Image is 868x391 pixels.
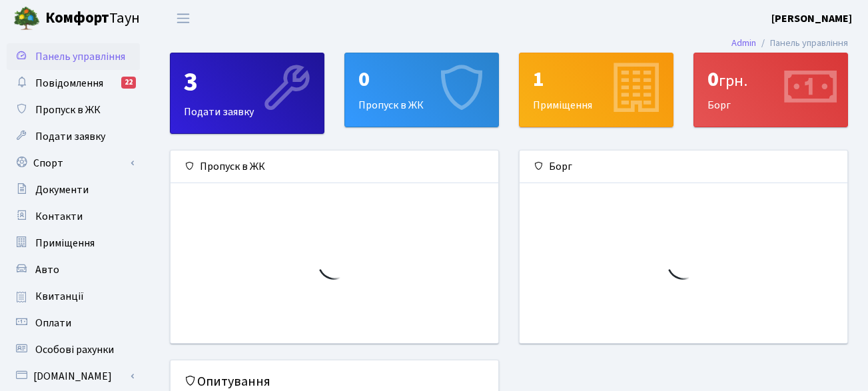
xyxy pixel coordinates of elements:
li: Панель управління [756,36,848,51]
a: Документи [7,177,140,203]
span: Панель управління [35,49,125,64]
a: Контакти [7,203,140,230]
nav: breadcrumb [711,29,868,57]
h5: Опитування [184,374,485,390]
span: Оплати [35,316,71,330]
a: Пропуск в ЖК [7,97,140,123]
span: Квитанції [35,289,84,304]
a: Панель управління [7,43,140,70]
a: 1Приміщення [519,53,673,127]
span: Авто [35,262,59,277]
span: Пропуск в ЖК [35,103,101,117]
a: Спорт [7,150,140,177]
button: Переключити навігацію [167,7,200,29]
span: Особові рахунки [35,342,114,357]
a: 3Подати заявку [170,53,324,134]
a: 0Пропуск в ЖК [344,53,499,127]
span: Документи [35,183,89,197]
span: Подати заявку [35,129,105,144]
a: Admin [731,36,756,50]
div: Борг [520,151,847,183]
a: [DOMAIN_NAME] [7,363,140,390]
a: Авто [7,256,140,283]
a: Повідомлення22 [7,70,140,97]
a: Приміщення [7,230,140,256]
span: Приміщення [35,236,95,250]
a: Квитанції [7,283,140,310]
b: Комфорт [45,7,109,29]
span: грн. [719,69,747,93]
span: Повідомлення [35,76,103,91]
a: Особові рахунки [7,336,140,363]
a: Оплати [7,310,140,336]
div: Пропуск в ЖК [345,53,498,127]
div: Подати заявку [171,53,324,133]
span: Контакти [35,209,83,224]
div: 3 [184,67,310,99]
div: 0 [707,67,834,92]
div: Пропуск в ЖК [171,151,498,183]
div: 22 [121,77,136,89]
a: Подати заявку [7,123,140,150]
img: logo.png [13,5,40,32]
div: Приміщення [520,53,673,127]
b: [PERSON_NAME] [771,11,852,26]
span: Таун [45,7,140,30]
a: [PERSON_NAME] [771,11,852,27]
div: 0 [358,67,485,92]
div: Борг [694,53,847,127]
div: 1 [533,67,659,92]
